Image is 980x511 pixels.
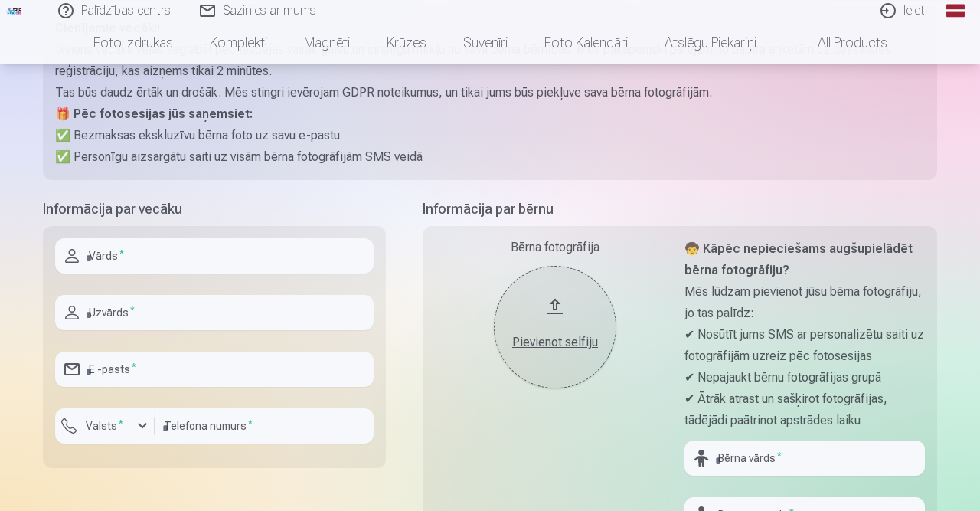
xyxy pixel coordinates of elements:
[684,367,925,388] p: ✔ Nepajaukt bērnu fotogrāfijas grupā
[494,266,616,388] button: Pievienot selfiju
[775,21,906,64] a: All products
[55,125,925,146] p: ✅ Bezmaksas ekskluzīvu bērna foto uz savu e-pastu
[646,21,775,64] a: Atslēgu piekariņi
[445,21,526,64] a: Suvenīri
[526,21,646,64] a: Foto kalendāri
[684,241,913,277] strong: 🧒 Kāpēc nepieciešams augšupielādēt bērna fotogrāfiju?
[55,106,253,121] strong: 🎁 Pēc fotosesijas jūs saņemsiet:
[684,281,925,324] p: Mēs lūdzam pievienot jūsu bērna fotogrāfiju, jo tas palīdz:
[43,198,386,220] h5: Informācija par vecāku
[6,6,23,15] img: /fa1
[80,418,129,434] label: Valsts
[55,408,155,444] button: Valsts*
[423,198,937,220] h5: Informācija par bērnu
[55,146,925,168] p: ✅ Personīgu aizsargātu saiti uz visām bērna fotogrāfijām SMS veidā
[509,333,601,352] div: Pievienot selfiju
[55,82,925,103] p: Tas būs daudz ērtāk un drošāk. Mēs stingri ievērojam GDPR noteikumus, un tikai jums būs piekļuve ...
[435,238,675,257] div: Bērna fotogrāfija
[684,324,925,367] p: ✔ Nosūtīt jums SMS ar personalizētu saiti uz fotogrāfijām uzreiz pēc fotosesijas
[191,21,286,64] a: Komplekti
[286,21,368,64] a: Magnēti
[684,388,925,431] p: ✔ Ātrāk atrast un sašķirot fotogrāfijas, tādējādi paātrinot apstrādes laiku
[75,21,191,64] a: Foto izdrukas
[368,21,445,64] a: Krūzes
